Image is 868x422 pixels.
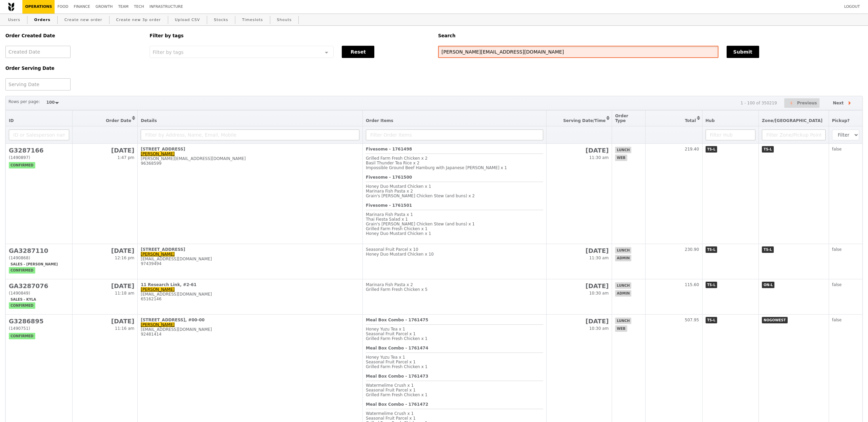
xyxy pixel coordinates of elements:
div: Grilled Farm Fresh Chicken x 5 [366,287,543,292]
h5: Search [438,33,863,38]
h5: Order Created Date [5,33,141,38]
span: ID [9,118,14,123]
a: Stocks [211,14,231,26]
span: Grilled Farm Fresh Chicken x 1 [366,226,428,231]
b: Fivesome - 1761500 [366,175,412,180]
div: (1490897) [9,155,69,160]
input: ID or Salesperson name [9,129,69,140]
div: [STREET_ADDRESS] [141,147,359,152]
span: Basil Thunder Tea Rice x 2 [366,161,419,165]
span: Pickup? [832,118,850,123]
div: 65162146 [141,297,359,301]
h2: GA3287076 [9,282,69,289]
input: Filter Hub [706,129,756,140]
input: Filter Zone/Pickup Point [762,129,826,140]
span: ON-L [762,282,774,288]
span: TS-L [762,146,774,153]
div: 92481414 [141,332,359,337]
span: Next [833,99,844,107]
span: admin [615,255,631,261]
h2: GA3287110 [9,247,69,254]
h2: [DATE] [76,147,134,154]
span: Honey Yuzu Tea x 1 [366,355,405,360]
span: admin [615,290,631,297]
span: 11:18 am [115,291,134,296]
h2: [DATE] [550,147,609,154]
span: 11:30 am [589,155,609,160]
span: Seasonal Fruit Parcel x 1 [366,416,416,421]
span: Impossible Ground Beef Hamburg with Japanese [PERSON_NAME] x 1 [366,165,507,170]
h2: G3286895 [9,318,69,325]
span: Grilled Farm Fresh Chicken x 2 [366,156,428,161]
span: 10:30 am [589,291,609,296]
b: Meal Box Combo - 1761474 [366,346,428,350]
a: Upload CSV [172,14,203,26]
button: Next [827,98,860,108]
div: [EMAIL_ADDRESS][DOMAIN_NAME] [141,292,359,297]
span: Seasonal Fruit Parcel x 1 [366,331,416,336]
div: 1 - 100 of 350219 [741,101,777,105]
span: Order Type [615,114,628,123]
div: (1490751) [9,326,69,331]
b: Meal Box Combo - 1761475 [366,318,428,322]
a: [PERSON_NAME] [141,322,175,327]
span: TS-L [706,146,717,153]
span: Grilled Farm Fresh Chicken x 1 [366,393,428,397]
span: 1:47 pm [117,155,134,160]
span: Watermelime Crush x 1 [366,383,414,388]
input: Serving Date [5,78,71,91]
div: [PERSON_NAME][EMAIL_ADDRESS][DOMAIN_NAME] [141,156,359,161]
div: [EMAIL_ADDRESS][DOMAIN_NAME] [141,257,359,261]
div: Honey Duo Mustard Chicken x 10 [366,252,543,257]
span: lunch [615,147,631,153]
a: Shouts [274,14,295,26]
span: Seasonal Fruit Parcel x 1 [366,388,416,393]
span: Marinara Fish Pasta x 1 [366,212,413,217]
input: Created Date [5,46,71,58]
b: Fivesome - 1761501 [366,203,412,208]
div: (1490868) [9,256,69,260]
label: Rows per page: [8,98,40,105]
button: Submit [727,46,759,58]
span: 115.60 [685,282,699,287]
span: confirmed [9,162,35,168]
b: Fivesome - 1761498 [366,147,412,152]
a: [PERSON_NAME] [141,252,175,257]
span: TS-L [706,317,717,323]
span: Watermelime Crush x 1 [366,411,414,416]
a: [PERSON_NAME] [141,287,175,292]
span: lunch [615,247,631,254]
span: Previous [797,99,817,107]
span: TS-L [762,246,774,253]
span: Filter by tags [153,49,183,55]
a: Orders [32,14,53,26]
span: Honey Duo Mustard Chicken x 1 [366,231,431,236]
button: Previous [784,98,820,108]
span: Zone/[GEOGRAPHIC_DATA] [762,118,823,123]
h2: [DATE] [550,282,609,289]
span: 10:30 am [589,326,609,331]
h2: [DATE] [76,247,134,254]
span: Honey Duo Mustard Chicken x 1 [366,184,431,189]
span: Sales - Kyla [9,296,38,303]
span: web [615,325,627,332]
a: Create new 3p order [114,14,164,26]
div: (1490849) [9,291,69,296]
div: 11 Research Link, #2-61 [141,282,359,287]
span: 219.40 [685,147,699,152]
a: Timeslots [239,14,265,26]
input: Search any field [438,46,718,58]
h5: Filter by tags [150,33,430,38]
input: Filter Order Items [366,129,543,140]
a: Users [5,14,23,26]
h2: [DATE] [550,318,609,325]
span: TS-L [706,282,717,288]
span: false [832,318,842,322]
span: Details [141,118,157,123]
span: Thai Fiesta Salad x 1 [366,217,408,222]
h2: G3287166 [9,147,69,154]
span: Hub [706,118,715,123]
span: TS-L [706,246,717,253]
span: Grain's [PERSON_NAME] Chicken Stew (and buns) x 2 [366,194,475,198]
div: 97439494 [141,261,359,266]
